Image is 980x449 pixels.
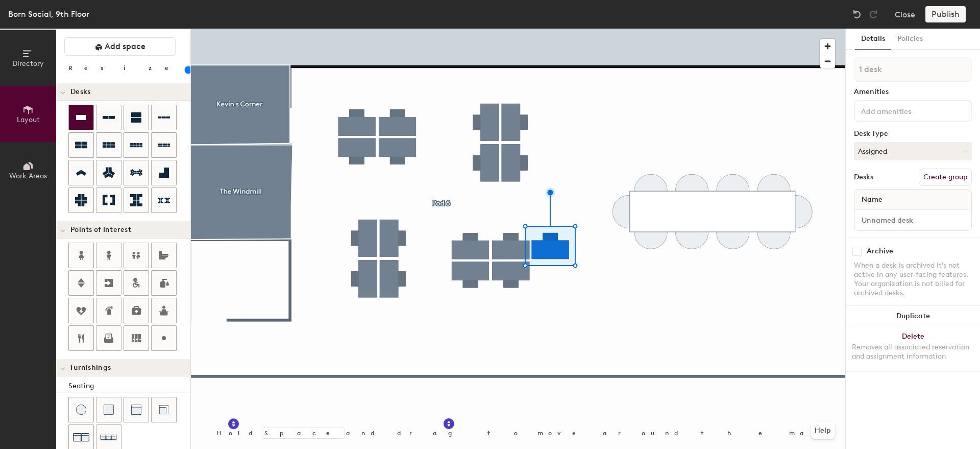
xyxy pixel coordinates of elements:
[855,29,891,50] button: Details
[854,88,972,96] div: Amenities
[105,41,145,52] span: Add space
[76,405,86,415] img: Stool
[852,9,862,19] img: Undo
[895,6,915,22] button: Close
[868,9,878,19] img: Redo
[151,397,177,422] button: Couch (corner)
[811,422,835,439] button: Help
[9,172,47,180] span: Work Areas
[104,405,114,415] img: Cushion
[101,430,117,445] img: Couch (x3)
[854,173,873,181] div: Desks
[68,64,181,72] div: Resize
[856,213,969,227] input: Unnamed desk
[854,261,972,298] div: When a desk is archived it's not active in any user-facing features. Your organization is not bil...
[73,429,89,445] img: Couch (x2)
[891,29,929,50] button: Policies
[124,397,149,422] button: Couch (middle)
[854,130,972,138] div: Desk Type
[852,343,974,361] div: Removes all associated reservation and assignment information
[856,191,888,209] span: Name
[859,104,951,116] input: Add amenities
[96,397,121,422] button: Cushion
[846,306,980,326] button: Duplicate
[12,59,44,68] span: Directory
[68,397,94,422] button: Stool
[854,142,972,160] button: Assigned
[919,169,972,186] button: Create group
[8,8,89,20] div: Born Social, 9th Floor
[131,405,141,415] img: Couch (middle)
[846,326,980,371] button: DeleteRemoves all associated reservation and assignment information
[70,88,90,96] span: Desks
[68,381,190,392] div: Seating
[867,247,893,255] div: Archive
[64,37,176,56] button: Add space
[70,226,131,234] span: Points of Interest
[17,115,40,124] span: Layout
[70,364,111,372] span: Furnishings
[159,405,169,415] img: Couch (corner)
